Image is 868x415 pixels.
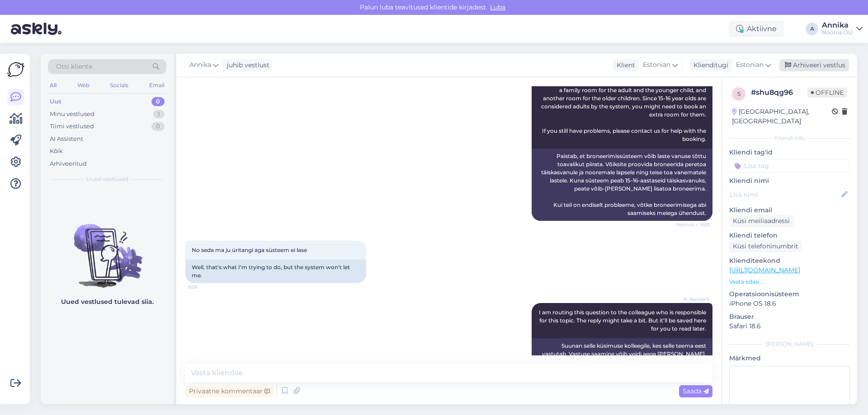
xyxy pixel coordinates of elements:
p: Kliendi telefon [729,231,850,240]
div: Noorus OÜ [822,29,853,36]
div: Klient [613,61,635,70]
div: Suunan selle küsimuse kolleegile, kes selle teema eest vastutab. Vastuse saamine võib veidi aega ... [532,338,712,370]
span: Uued vestlused [86,175,128,183]
a: AnnikaNoorus OÜ [822,22,863,36]
span: Estonian [736,60,764,70]
p: Vaata edasi ... [729,278,850,286]
div: Kliendi info [729,134,850,142]
img: No chats [41,208,174,289]
span: I am routing this question to the colleague who is responsible for this topic. The reply might ta... [539,309,708,332]
img: Askly Logo [7,61,24,78]
div: Annika [822,22,853,29]
div: 0 [151,122,165,131]
div: Privaatne kommentaar [185,385,274,397]
div: 1 [153,110,165,119]
div: Aktiivne [729,21,784,37]
span: Offline [807,88,847,98]
span: Otsi kliente [56,62,92,71]
div: Paistab, et broneerimissüsteem võib laste vanuse tõttu toavalikut piirata. Võiksite proovida bron... [532,149,712,221]
input: Lisa tag [729,159,850,173]
span: AI Assistent [676,296,710,303]
span: Estonian [643,60,670,70]
div: AI Assistent [50,135,83,144]
div: Well, that's what I'm trying to do, but the system won't let me. [185,260,366,283]
p: Kliendi nimi [729,176,850,186]
p: Klienditeekond [729,256,850,266]
span: Nähtud ✓ 9:05 [676,221,710,228]
span: No seda ma ju üritangi aga süsteem ei lase [192,247,307,253]
a: [URL][DOMAIN_NAME] [729,266,800,274]
div: Klienditugi [690,61,728,70]
div: [PERSON_NAME] [729,340,850,348]
div: juhib vestlust [223,61,269,70]
div: Email [147,79,166,91]
p: Safari 18.6 [729,322,850,331]
span: Saada [683,387,709,395]
span: 9:06 [188,284,222,290]
div: Minu vestlused [50,110,94,119]
div: Küsi telefoninumbrit [729,240,802,252]
div: Arhiveeri vestlus [779,59,849,71]
div: Kõik [50,147,63,156]
input: Lisa nimi [730,190,840,200]
span: It looks like the booking system might be limiting room choices because of the children's ages. Y... [540,70,708,142]
div: [GEOGRAPHIC_DATA], [GEOGRAPHIC_DATA] [732,107,832,126]
p: Kliendi tag'id [729,148,850,157]
p: Uued vestlused tulevad siia. [61,297,154,307]
div: Arhiveeritud [50,159,87,168]
div: Tiimi vestlused [50,122,94,131]
p: Brauser [729,312,850,322]
span: Annika [189,60,211,70]
p: Märkmed [729,354,850,363]
div: Web [75,79,91,91]
p: Operatsioonisüsteem [729,289,850,299]
p: iPhone OS 18.6 [729,299,850,308]
div: A [806,23,818,35]
div: All [48,79,58,91]
div: # shu8qg96 [751,87,807,98]
div: Küsi meiliaadressi [729,215,793,227]
div: 0 [151,97,165,106]
div: Socials [108,79,130,91]
p: Kliendi email [729,205,850,215]
span: Luba [487,3,508,11]
div: Uus [50,97,61,106]
span: s [737,90,741,97]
